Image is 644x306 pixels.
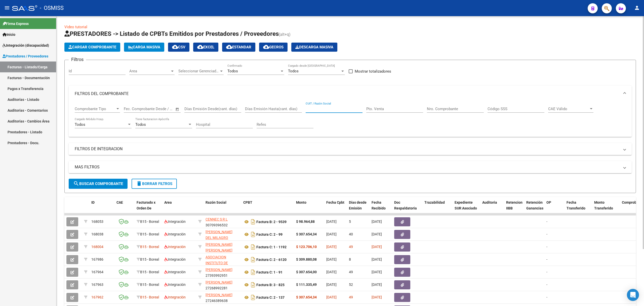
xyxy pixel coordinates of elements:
[69,56,86,63] h3: Filtros
[91,232,103,236] span: 168038
[135,122,146,127] span: Todos
[197,45,214,49] span: EXCEL
[206,217,239,227] div: 30709396532
[250,268,256,276] i: Descargar documento
[347,197,370,219] datatable-header-cell: Días desde Emisión
[256,232,283,236] strong: Factura C: 2 - 99
[164,245,186,249] span: Integración
[140,257,159,261] span: B15 - Boreal
[453,197,480,219] datatable-header-cell: Expediente SUR Asociado
[634,5,640,11] mat-icon: person
[140,232,159,236] span: B15 - Boreal
[291,43,337,52] button: Descarga Masiva
[480,197,504,219] datatable-header-cell: Auditoria
[324,197,347,219] datatable-header-cell: Fecha Cpbt
[349,245,353,249] span: 49
[206,293,232,297] span: [PERSON_NAME]
[250,281,256,289] i: Descargar documento
[294,197,324,219] datatable-header-cell: Monto
[64,30,279,37] span: PRESTADORES -> Listado de CPBTs Emitidos por Prestadores / Proveedores
[250,218,256,226] i: Descargar documento
[75,91,620,97] mat-panel-title: FILTROS DEL COMPROBANTE
[372,295,382,299] span: [DATE]
[372,245,382,249] span: [DATE]
[226,44,232,50] mat-icon: cloud_download
[326,200,344,204] span: Fecha Cpbt
[124,43,164,52] button: Carga Masiva
[544,197,565,219] datatable-header-cell: OP
[349,295,353,299] span: 49
[296,232,317,236] strong: $ 307.654,34
[172,44,178,50] mat-icon: cloud_download
[256,220,287,224] strong: Factura B: 2 - 9539
[75,107,115,111] span: Comprobante Tipo
[89,197,114,219] datatable-header-cell: ID
[567,200,585,210] span: Fecha Transferido
[296,270,317,274] strong: $ 307.654,00
[372,257,382,261] span: [DATE]
[256,283,285,287] strong: Factura B: 3 - 825
[565,197,592,219] datatable-header-cell: Fecha Transferido
[206,255,232,282] span: ASOCIACION INSTITUTO DE ENSEÑANZA PRIMARIA [PERSON_NAME]
[206,200,226,204] span: Razón Social
[206,268,232,272] span: [PERSON_NAME]
[546,295,547,299] span: -
[175,106,180,112] button: Open calendar
[206,217,228,221] span: CENNEC S R L
[349,220,351,224] span: 5
[256,270,283,274] strong: Factura C: 1 - 91
[91,200,95,204] span: ID
[114,197,135,219] datatable-header-cell: CAE
[546,245,547,249] span: -
[164,295,186,299] span: Integración
[250,243,256,251] i: Descargar documento
[482,200,497,204] span: Auditoria
[296,220,315,224] strong: $ 98.964,88
[250,293,256,301] i: Descargar documento
[206,230,232,240] span: [PERSON_NAME] DEL MILAGRO
[263,45,284,49] span: Gecros
[206,229,239,240] div: 27377760110
[75,146,620,152] mat-panel-title: FILTROS DE INTEGRACION
[548,107,589,111] span: CAE Válido
[622,200,644,204] span: Comprobante
[326,257,337,261] span: [DATE]
[296,200,306,204] span: Monto
[136,180,142,187] mat-icon: delete
[124,107,144,111] input: Fecha inicio
[326,283,337,287] span: [DATE]
[227,69,238,73] span: Todos
[69,161,632,173] mat-expansion-panel-header: MAS FILTROS
[326,245,337,249] span: [DATE]
[197,44,203,50] mat-icon: cloud_download
[68,45,116,49] span: Cargar Comprobante
[349,200,367,210] span: Días desde Emisión
[168,43,189,52] button: CSV
[524,197,544,219] datatable-header-cell: Retención Ganancias
[206,267,239,278] div: 27393992951
[140,270,159,274] span: B15 - Boreal
[372,200,386,210] span: Fecha Recibido
[3,21,29,26] span: Firma Express
[326,220,337,224] span: [DATE]
[164,270,186,274] span: Integración
[204,197,241,219] datatable-header-cell: Razón Social
[226,45,251,49] span: Estandar
[256,245,287,249] strong: Factura C: 1 - 1192
[128,45,160,49] span: Carga Masiva
[349,283,353,287] span: 52
[64,43,120,52] button: Cargar Comprobante
[69,143,632,155] mat-expansion-panel-header: FILTROS DE INTEGRACION
[69,179,128,189] button: Buscar Comprobante
[263,44,269,50] mat-icon: cloud_download
[296,245,317,249] strong: $ 123.706,10
[256,295,285,299] strong: Factura C: 2 - 137
[256,258,287,262] strong: Factura C: 2 - 6120
[164,200,172,204] span: Area
[349,270,353,274] span: 49
[206,254,239,265] div: 30638811630
[296,283,317,287] strong: $ 111.335,49
[372,220,382,224] span: [DATE]
[349,232,353,236] span: 40
[288,69,299,73] span: Todos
